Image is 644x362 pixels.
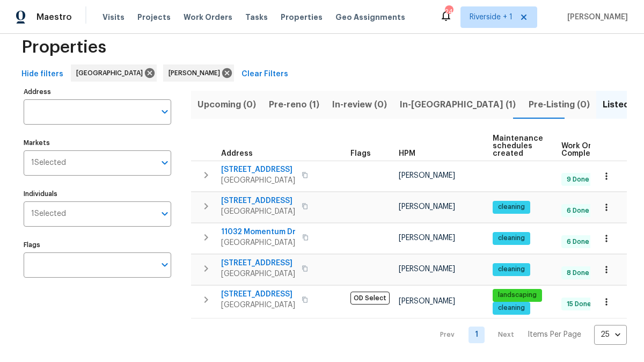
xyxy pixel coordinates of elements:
[562,237,594,247] span: 6 Done
[350,292,390,305] span: OD Select
[103,12,125,23] span: Visits
[399,172,455,179] span: [PERSON_NAME]
[430,325,627,345] nav: Pagination Navigation
[269,97,319,112] span: Pre-reno (1)
[163,64,234,82] div: [PERSON_NAME]
[399,150,415,157] span: HPM
[237,64,292,84] button: Clear Filters
[399,203,455,211] span: [PERSON_NAME]
[494,265,529,274] span: cleaning
[529,97,590,112] span: Pre-Listing (0)
[245,13,268,21] span: Tasks
[399,234,455,242] span: [PERSON_NAME]
[399,265,455,273] span: [PERSON_NAME]
[221,150,253,157] span: Address
[494,234,529,243] span: cleaning
[221,206,295,217] span: [GEOGRAPHIC_DATA]
[137,12,171,23] span: Projects
[157,155,172,170] button: Open
[562,300,596,309] span: 15 Done
[561,142,629,157] span: Work Order Completion
[31,158,66,168] span: 1 Selected
[157,104,172,119] button: Open
[221,227,296,237] span: 11032 Momentum Dr
[241,68,288,81] span: Clear Filters
[24,140,171,146] label: Markets
[221,175,295,186] span: [GEOGRAPHIC_DATA]
[469,327,485,343] a: Goto page 1
[221,269,295,279] span: [GEOGRAPHIC_DATA]
[21,42,106,53] span: Properties
[184,12,232,23] span: Work Orders
[169,68,224,78] span: [PERSON_NAME]
[494,291,541,300] span: landscaping
[400,97,516,112] span: In-[GEOGRAPHIC_DATA] (1)
[470,12,513,23] span: Riverside + 1
[562,206,594,215] span: 6 Done
[528,329,581,340] p: Items Per Page
[221,164,295,175] span: [STREET_ADDRESS]
[221,289,295,300] span: [STREET_ADDRESS]
[71,64,157,82] div: [GEOGRAPHIC_DATA]
[36,12,72,23] span: Maestro
[563,12,628,23] span: [PERSON_NAME]
[494,202,529,212] span: cleaning
[76,68,147,78] span: [GEOGRAPHIC_DATA]
[197,97,256,112] span: Upcoming (0)
[562,175,594,184] span: 9 Done
[494,303,529,313] span: cleaning
[603,97,643,112] span: Listed (5)
[24,89,171,95] label: Address
[335,12,405,23] span: Geo Assignments
[221,258,295,269] span: [STREET_ADDRESS]
[594,321,627,349] div: 25
[493,135,543,157] span: Maintenance schedules created
[24,191,171,197] label: Individuals
[157,206,172,221] button: Open
[24,242,171,248] label: Flags
[332,97,387,112] span: In-review (0)
[17,64,68,84] button: Hide filters
[21,68,63,81] span: Hide filters
[157,257,172,272] button: Open
[281,12,323,23] span: Properties
[562,269,594,278] span: 8 Done
[31,209,66,219] span: 1 Selected
[350,150,371,157] span: Flags
[221,196,295,206] span: [STREET_ADDRESS]
[445,6,452,17] div: 24
[399,298,455,305] span: [PERSON_NAME]
[221,237,296,248] span: [GEOGRAPHIC_DATA]
[221,300,295,310] span: [GEOGRAPHIC_DATA]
